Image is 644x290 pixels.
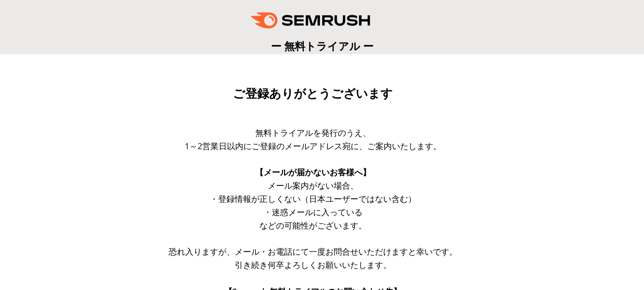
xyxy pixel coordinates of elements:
[169,246,457,257] span: 恐れ入りますが、メール・お電話にて一度お問合せいただけますと幸いです。
[259,220,367,231] span: などの可能性がございます。
[264,206,363,217] span: ・迷惑メールに入っている
[255,167,371,178] span: 【メールが届かないお客様へ】
[210,193,416,204] span: ・登録情報が正しくない（日本ユーザーではない含む）
[268,180,358,191] span: メール案内がない場合、
[185,140,441,151] span: 1～2営業日以内にご登録のメールアドレス宛に、ご案内いたします。
[271,39,374,53] span: ー 無料トライアル ー
[233,87,393,100] span: ご登録ありがとうございます
[235,259,391,270] span: 引き続き何卒よろしくお願いいたします。
[255,127,371,138] span: 無料トライアルを発行のうえ、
